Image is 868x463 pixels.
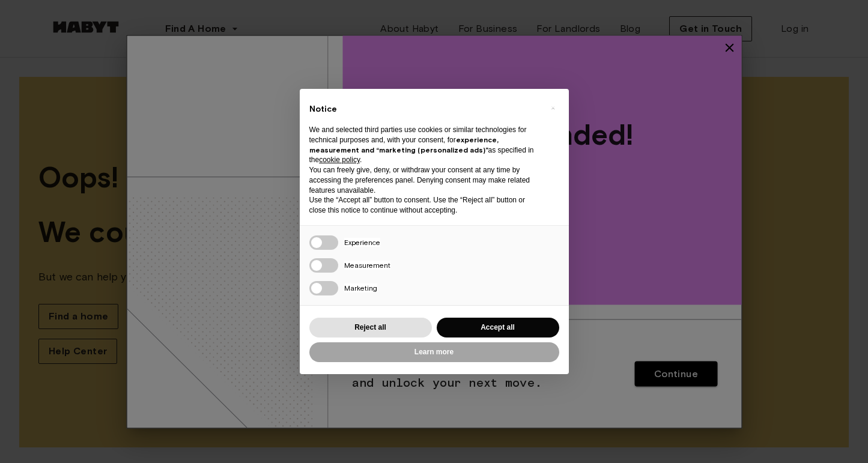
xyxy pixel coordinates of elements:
p: We and selected third parties use cookies or similar technologies for technical purposes and, wit... [309,125,540,165]
button: Learn more [309,342,559,362]
a: cookie policy [319,156,360,164]
strong: experience, measurement and “marketing (personalized ads)” [309,135,499,154]
span: Experience [344,238,380,247]
h2: Notice [309,103,540,115]
span: Marketing [344,283,377,292]
button: Accept all [437,318,559,337]
span: × [551,101,555,115]
p: You can freely give, deny, or withdraw your consent at any time by accessing the preferences pane... [309,165,540,195]
span: Measurement [344,261,390,270]
p: Use the “Accept all” button to consent. Use the “Reject all” button or close this notice to conti... [309,195,540,216]
button: Reject all [309,318,432,337]
button: Close this notice [544,98,563,118]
